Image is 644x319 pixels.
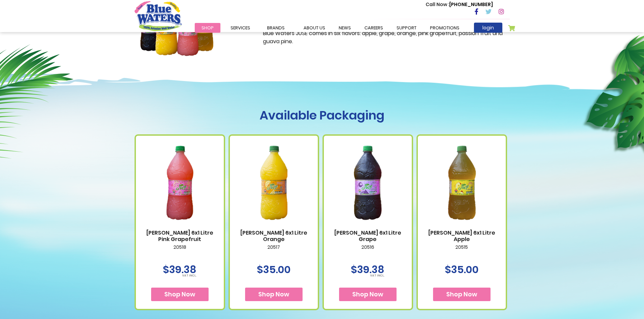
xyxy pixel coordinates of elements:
[163,262,196,277] span: $39.38
[143,136,217,229] img: BW Juse 6x1 Litre Pink Grapefruit
[332,23,358,33] a: News
[426,1,493,8] p: [PHONE_NUMBER]
[237,244,311,259] p: 20517
[245,288,303,301] button: Shop Now
[390,23,423,33] a: support
[425,244,499,259] p: 20515
[231,25,250,31] span: Services
[425,230,499,242] a: [PERSON_NAME] 6x1 Litre Apple
[474,23,502,33] a: login
[446,290,477,298] span: Shop Now
[267,25,285,31] span: Brands
[143,244,217,259] p: 20518
[258,290,289,298] span: Shop Now
[433,288,491,301] button: Shop Now
[423,23,466,33] a: Promotions
[352,290,383,298] span: Shop Now
[445,262,479,277] span: $35.00
[263,21,510,46] p: A great tasting, low calorie (50% less), low sugar (50% Less), juice drink with added vitamins. B...
[331,136,405,229] img: BW Juse 6x1 Litre Grape
[164,290,195,298] span: Shop Now
[425,136,499,229] img: BW Juse 6x1 Litre Apple
[257,262,291,277] span: $35.00
[331,244,405,259] p: 20516
[426,1,449,8] span: Call Now :
[201,25,214,31] span: Shop
[135,1,182,31] a: store logo
[358,23,390,33] a: careers
[351,262,384,277] span: $39.38
[331,230,405,242] a: [PERSON_NAME] 6x1 Litre Grape
[135,108,510,123] h1: Available Packaging
[143,230,217,242] a: [PERSON_NAME] 6x1 Litre Pink Grapefruit
[297,23,332,33] a: about us
[339,288,397,301] button: Shop Now
[151,288,209,301] button: Shop Now
[237,230,311,242] a: [PERSON_NAME] 6x1 Litre Orange
[237,136,311,229] img: BW Juse 6x1 Litre Orange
